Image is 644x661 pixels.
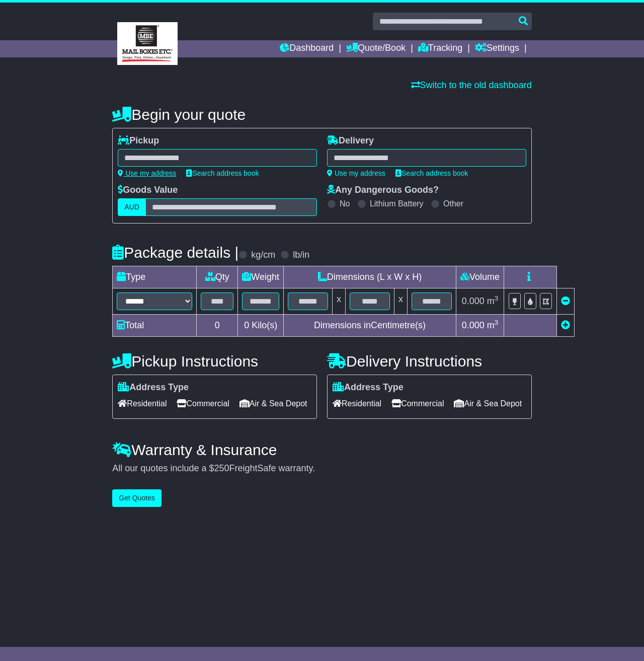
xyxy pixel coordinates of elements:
label: Pickup [118,135,159,146]
a: Search address book [186,169,259,177]
label: AUD [118,198,146,216]
sup: 3 [495,295,499,302]
span: Commercial [177,396,229,411]
td: Dimensions (L x W x H) [284,266,456,288]
label: Any Dangerous Goods? [327,185,439,196]
label: Other [443,199,463,208]
a: Quote/Book [346,40,406,57]
span: Commercial [391,396,444,411]
h4: Package details | [112,244,238,261]
a: Tracking [418,40,462,57]
div: All our quotes include a $ FreightSafe warranty. [112,463,531,474]
td: Dimensions in Centimetre(s) [284,315,456,337]
label: lb/in [293,250,309,261]
h4: Begin your quote [112,106,531,123]
span: Residential [118,396,167,411]
span: Residential [333,396,381,411]
td: Qty [197,266,238,288]
label: Lithium Battery [370,199,424,208]
button: Get Quotes [112,489,162,507]
span: 0 [244,320,249,330]
label: Goods Value [118,185,178,196]
h4: Delivery Instructions [327,353,532,370]
span: Air & Sea Depot [454,396,522,411]
span: 0.000 [462,320,485,330]
label: Address Type [118,382,189,393]
a: Dashboard [280,40,334,57]
a: Settings [475,40,519,57]
td: x [394,288,408,315]
label: No [340,199,350,208]
td: Weight [238,266,284,288]
td: 0 [197,315,238,337]
label: Delivery [327,135,374,146]
a: Switch to the old dashboard [411,80,532,90]
td: Total [113,315,197,337]
label: Address Type [333,382,404,393]
span: 250 [214,463,229,473]
a: Use my address [327,169,385,177]
td: Kilo(s) [238,315,284,337]
span: m [487,296,499,306]
h4: Warranty & Insurance [112,442,531,458]
td: Volume [456,266,504,288]
sup: 3 [495,319,499,326]
a: Remove this item [561,296,570,306]
span: m [487,320,499,330]
td: Type [113,266,197,288]
label: kg/cm [251,250,275,261]
a: Add new item [561,320,570,330]
span: Air & Sea Depot [239,396,307,411]
td: x [333,288,346,315]
span: 0.000 [462,296,485,306]
a: Use my address [118,169,176,177]
a: Search address book [395,169,468,177]
h4: Pickup Instructions [112,353,317,370]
